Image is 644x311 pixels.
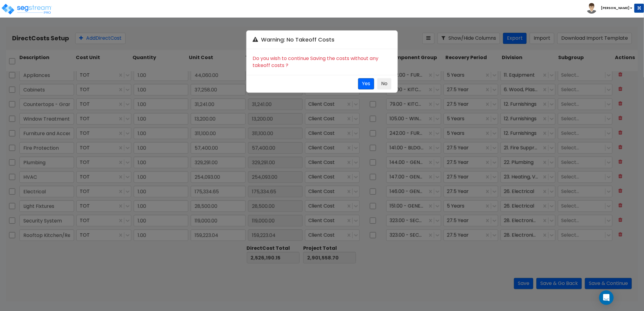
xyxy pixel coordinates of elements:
[377,78,391,89] button: No
[601,6,629,10] b: [PERSON_NAME]
[358,78,374,89] button: Yes
[253,55,391,69] p: Do you wish to continue Saving the costs without any takeoff costs ?
[599,290,614,305] div: Open Intercom Messenger
[1,3,52,15] img: logo_pro_r.png
[586,3,597,14] img: avatar.png
[253,37,391,43] h4: Warning: No Takeoff Costs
